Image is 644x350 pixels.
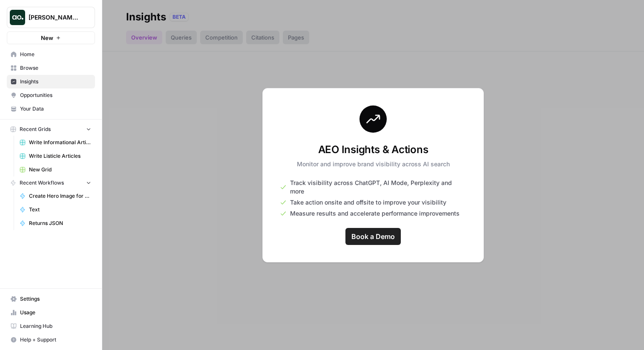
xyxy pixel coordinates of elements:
button: Recent Grids [7,123,95,136]
a: Insights [7,75,95,88]
span: Take action onsite and offsite to improve your visibility [290,198,446,207]
button: Workspace: Vicky Testing [7,7,95,28]
span: Write Informational Articles [29,139,91,146]
span: Returns JSON [29,219,91,227]
span: Recent Grids [20,125,51,133]
span: Opportunities [20,91,91,99]
button: Help + Support [7,333,95,347]
a: Returns JSON [16,216,95,230]
a: Opportunities [7,88,95,102]
a: Home [7,48,95,61]
span: Help + Support [20,336,91,344]
span: Text [29,206,91,213]
span: Measure results and accelerate performance improvements [290,209,460,218]
a: Settings [7,292,95,306]
span: New [41,34,53,42]
img: Vicky Testing Logo [10,10,25,25]
span: [PERSON_NAME] Testing [29,13,80,22]
a: Write Listicle Articles [16,149,95,163]
span: Browse [20,64,91,72]
button: New [7,31,95,44]
a: Text [16,203,95,216]
span: Recent Workflows [20,179,64,187]
span: Track visibility across ChatGPT, AI Mode, Perplexity and more [290,179,466,196]
a: Learning Hub [7,319,95,333]
a: Browse [7,61,95,75]
span: Settings [20,295,91,303]
a: Book a Demo [345,228,401,245]
p: Monitor and improve brand visibility across AI search [297,160,450,168]
span: Create Hero Image for Article [29,192,91,200]
a: New Grid [16,163,95,176]
button: Recent Workflows [7,176,95,189]
h3: AEO Insights & Actions [297,143,450,157]
span: Learning Hub [20,322,91,330]
a: Create Hero Image for Article [16,189,95,203]
span: Your Data [20,105,91,113]
a: Usage [7,306,95,319]
a: Write Informational Articles [16,136,95,149]
a: Your Data [7,102,95,116]
span: Usage [20,309,91,316]
span: Home [20,51,91,58]
span: New Grid [29,166,91,174]
span: Book a Demo [351,231,395,242]
span: Write Listicle Articles [29,152,91,160]
span: Insights [20,78,91,85]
